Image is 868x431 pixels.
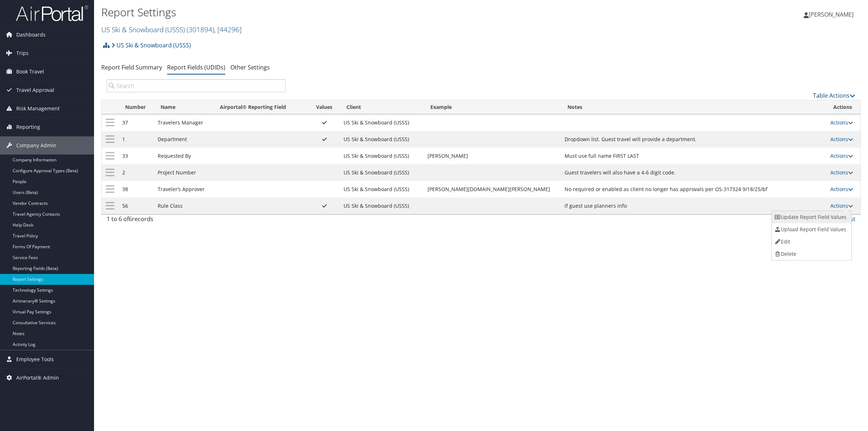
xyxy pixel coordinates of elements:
td: US Ski & Snowboard (USSS) [340,114,424,131]
a: Edit [772,236,850,248]
a: Actions [830,186,853,193]
div: 1 to 6 of records [107,215,286,227]
td: Guest travelers will also have a 4-6 digit code. [561,164,827,181]
a: Update Report Field Values [772,211,850,223]
a: Delete [772,248,850,260]
a: Table Actions [813,92,855,100]
td: Dropdown list. Guest travel will provide a department. [561,131,827,148]
span: Dashboards [16,26,46,44]
td: 2 [119,164,154,181]
input: Search [107,79,286,92]
th: Name [154,100,213,114]
td: US Ski & Snowboard (USSS) [340,181,424,198]
td: Traveler’s Approver [154,181,213,198]
td: Travelers Manager [154,114,213,131]
a: Actions [830,136,853,143]
span: Employee Tools [16,350,54,368]
a: Actions [830,202,853,209]
td: US Ski & Snowboard (USSS) [340,198,424,214]
th: : activate to sort column descending [102,100,119,114]
td: if guest use planners info [561,198,827,214]
th: Values [309,100,340,114]
span: Travel Approval [16,81,54,99]
td: US Ski & Snowboard (USSS) [340,148,424,164]
span: Book Travel [16,63,44,81]
span: , [ 44296 ] [214,25,242,34]
td: US Ski & Snowboard (USSS) [340,164,424,181]
a: US Ski & Snowboard (USSS) [101,25,242,34]
th: Airportal&reg; Reporting Field [213,100,309,114]
th: Number [119,100,154,114]
a: Report Field Summary [101,63,162,71]
h1: Report Settings [101,5,608,20]
th: Example [424,100,561,114]
td: [PERSON_NAME] [424,148,561,164]
span: Trips [16,44,29,62]
td: [PERSON_NAME][DOMAIN_NAME][PERSON_NAME] [424,181,561,198]
a: Other Settings [230,63,270,71]
td: 1 [119,131,154,148]
td: Project Number [154,164,213,181]
td: US Ski & Snowboard (USSS) [340,131,424,148]
td: Must use full name FIRST LAST [561,148,827,164]
th: Notes [561,100,827,114]
span: Company Admin [16,136,56,155]
td: 37 [119,114,154,131]
a: Actions [830,169,853,176]
a: Actions [830,152,853,159]
span: [PERSON_NAME] [809,10,854,18]
th: Actions [827,100,860,114]
a: Upload Report Field Values [772,223,850,236]
td: 38 [119,181,154,198]
td: Department [154,131,213,148]
span: AirPortal® Admin [16,369,59,387]
span: Reporting [16,118,40,136]
td: Rule Class [154,198,213,214]
span: 6 [129,215,132,223]
td: Requested By [154,148,213,164]
th: Client [340,100,424,114]
span: Risk Management [16,100,60,118]
a: Report Fields (UDIDs) [167,63,225,71]
td: 56 [119,198,154,214]
a: [PERSON_NAME] [804,4,861,25]
span: ( 301894 ) [187,25,214,34]
img: airportal-logo.png [16,5,88,22]
a: Actions [830,119,853,126]
td: No required or enabled as client no longer has approvals per OS-317324 9/18/25/bf [561,181,827,198]
a: US Ski & Snowboard (USSS) [111,38,191,52]
td: 33 [119,148,154,164]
